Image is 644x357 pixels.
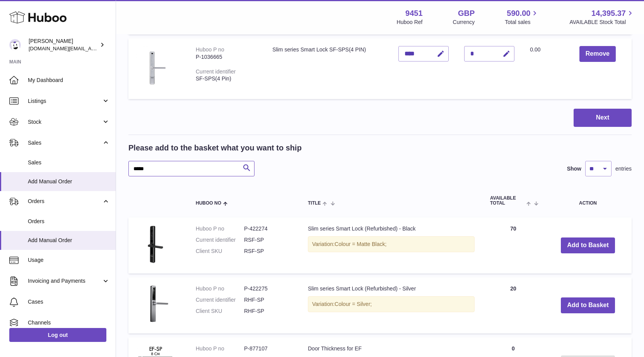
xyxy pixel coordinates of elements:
[567,165,581,173] label: Show
[300,217,482,273] td: Slim series Smart Lock (Refurbished) - Black
[196,201,221,206] span: Huboo no
[196,236,244,244] dt: Current identifier
[196,225,244,232] dt: Huboo P no
[28,97,102,105] span: Listings
[136,46,175,90] img: Slim series Smart Lock SF-SPS(4 PIN)
[244,236,292,244] dd: RSF-SP
[482,277,544,333] td: 20
[615,165,632,173] span: entries
[308,296,475,312] div: Variation:
[574,109,632,127] button: Next
[196,248,244,255] dt: Client SKU
[28,178,110,185] span: Add Manual Order
[308,201,321,206] span: Title
[136,225,175,264] img: Slim series Smart Lock (Refurbished) - Black
[591,8,626,19] span: 14,395.37
[300,277,482,333] td: Slim series Smart Lock (Refurbished) - Silver
[561,237,615,253] button: Add to Basket
[244,225,292,232] dd: P-422274
[569,19,635,26] span: AVAILABLE Stock Total
[28,218,110,225] span: Orders
[507,8,530,19] span: 590.00
[28,237,110,244] span: Add Manual Order
[28,118,102,126] span: Stock
[244,248,292,255] dd: RSF-SP
[9,328,106,342] a: Log out
[128,143,302,153] h2: Please add to the basket what you want to ship
[505,19,539,26] span: Total sales
[569,8,635,26] a: 14,395.37 AVAILABLE Stock Total
[196,75,257,82] div: SF-SPS(4 Pin)
[28,139,102,147] span: Sales
[196,296,244,304] dt: Current identifier
[490,196,524,206] span: AVAILABLE Total
[196,285,244,292] dt: Huboo P no
[28,198,102,205] span: Orders
[244,345,292,352] dd: P-877107
[9,39,21,51] img: amir.ch@gmail.com
[405,8,423,19] strong: 9451
[335,301,372,307] span: Colour = Silver;
[28,77,110,84] span: My Dashboard
[196,345,244,352] dt: Huboo P no
[458,8,475,19] strong: GBP
[530,46,540,53] span: 0.00
[28,277,102,285] span: Invoicing and Payments
[29,38,98,52] div: [PERSON_NAME]
[28,319,110,326] span: Channels
[544,188,632,214] th: Action
[29,45,154,51] span: [DOMAIN_NAME][EMAIL_ADDRESS][DOMAIN_NAME]
[453,19,475,26] div: Currency
[28,256,110,264] span: Usage
[397,19,423,26] div: Huboo Ref
[482,217,544,273] td: 70
[196,68,236,75] div: Current identifier
[308,236,475,252] div: Variation:
[28,298,110,306] span: Cases
[196,307,244,315] dt: Client SKU
[244,285,292,292] dd: P-422275
[196,53,257,61] div: P-1036665
[136,285,175,324] img: Slim series Smart Lock (Refurbished) - Silver
[265,38,391,99] td: Slim series Smart Lock SF-SPS(4 PIN)
[196,46,224,53] div: Huboo P no
[579,46,616,62] button: Remove
[244,296,292,304] dd: RHF-SP
[28,159,110,166] span: Sales
[561,297,615,313] button: Add to Basket
[505,8,539,26] a: 590.00 Total sales
[335,241,386,247] span: Colour = Matte Black;
[244,307,292,315] dd: RHF-SP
